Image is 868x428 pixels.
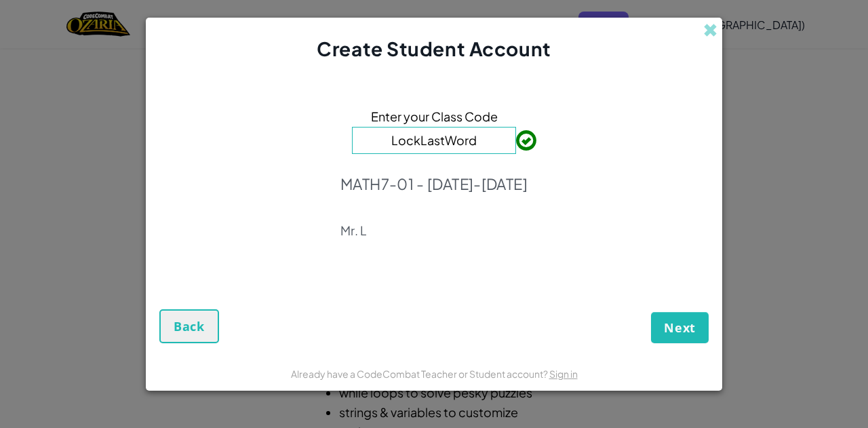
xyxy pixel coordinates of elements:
[651,312,709,343] button: Next
[317,37,551,60] span: Create Student Account
[291,368,549,380] span: Already have a CodeCombat Teacher or Student account?
[664,319,696,336] span: Next
[174,318,205,334] span: Back
[340,174,528,193] p: MATH7-01 - [DATE]-[DATE]
[549,368,578,380] a: Sign in
[159,309,219,343] button: Back
[371,106,498,126] span: Enter your Class Code
[340,222,528,239] p: Mr. L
